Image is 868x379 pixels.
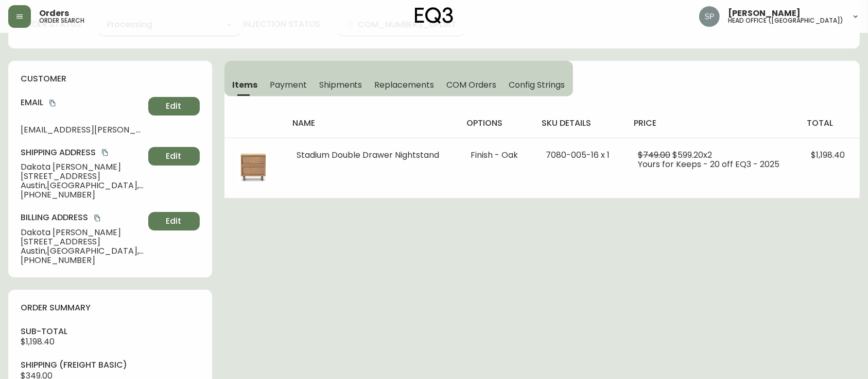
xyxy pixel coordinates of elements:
h4: customer [21,73,200,85]
h4: Shipping ( Freight Basic ) [21,359,200,371]
h4: Shipping Address [21,147,144,158]
img: 401225fc-5a20-4cc9-829e-4a8722a91187Optional[stadium-large-oak-nightstand].jpg [237,151,270,184]
h5: order search [39,18,84,24]
span: Austin , [GEOGRAPHIC_DATA] , 78731 , US [21,246,144,256]
img: logo [415,7,453,24]
span: Dakota [PERSON_NAME] [21,162,144,172]
span: [EMAIL_ADDRESS][PERSON_NAME][DOMAIN_NAME] [21,125,144,135]
h4: total [807,118,852,129]
span: Orders [39,9,69,18]
h4: options [466,118,525,129]
span: Dakota [PERSON_NAME] [21,228,144,237]
span: [PHONE_NUMBER] [21,256,144,265]
span: $599.20 x 2 [672,149,712,161]
button: Edit [148,97,200,116]
h4: Billing Address [21,212,144,223]
span: $1,198.40 [21,336,55,348]
h4: sub-total [21,326,200,337]
button: copy [100,147,110,158]
span: Edit [166,101,182,112]
span: COM Orders [446,79,497,90]
span: [PERSON_NAME] [728,9,801,18]
button: Edit [148,147,200,166]
span: Items [233,79,258,90]
li: Finish - Oak [471,151,521,160]
h4: price [634,118,790,129]
h5: head office ([GEOGRAPHIC_DATA]) [728,18,843,24]
h4: Email [21,97,144,108]
span: Stadium Double Drawer Nightstand [297,149,439,161]
span: Payment [270,79,307,90]
span: Shipments [319,79,362,90]
span: Yours for Keeps - 20 off EQ3 - 2025 [638,158,779,170]
button: copy [92,213,102,223]
span: Replacements [374,79,433,90]
span: Config Strings [509,79,564,90]
h4: order summary [21,302,200,314]
h4: name [292,118,450,129]
span: Austin , [GEOGRAPHIC_DATA] , 78731 , US [21,181,144,190]
span: [STREET_ADDRESS] [21,237,144,246]
span: 7080-005-16 x 1 [546,149,610,161]
img: 0cb179e7bf3690758a1aaa5f0aafa0b4 [699,6,720,27]
span: [PHONE_NUMBER] [21,190,144,200]
span: $1,198.40 [811,149,845,161]
button: copy [47,98,58,108]
span: Edit [166,216,182,227]
span: $749.00 [638,149,670,161]
button: Edit [148,212,200,230]
span: [STREET_ADDRESS] [21,172,144,181]
span: Edit [166,151,182,162]
h4: sku details [542,118,617,129]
